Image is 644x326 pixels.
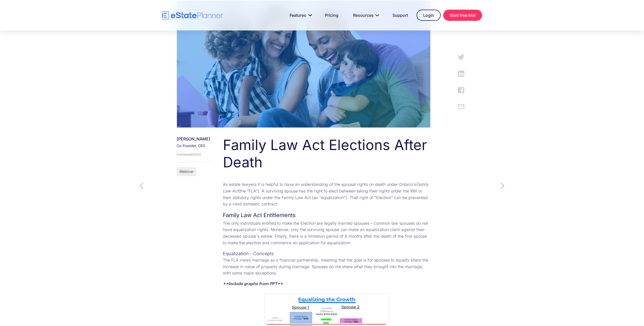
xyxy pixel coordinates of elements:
[319,10,344,20] a: Pricing
[347,10,384,20] a: Resources
[284,10,316,20] a: Features
[223,250,431,257] h5: Equalization - Concepts
[179,170,194,173] div: Webinar
[223,137,431,171] h1: Family Law Act Elections After Death
[417,10,441,21] a: Login
[223,181,431,207] p: As estate lawyers it is helpful to have an understanding of the spousal rights on death under Ont...
[443,10,482,21] a: Start free trial
[223,281,283,286] em: **Include graphs from PPT**
[386,10,414,20] a: Support
[177,143,210,148] div: Co-Founder, CEO
[223,257,431,276] p: The FLA views marriage as a financial partnership, meaning that the goal is for spouses to equall...
[177,153,191,156] div: Published
[223,182,428,193] em: Family Law Act
[162,11,223,20] a: home
[191,153,201,156] div: [DATE]
[177,137,210,141] div: [PERSON_NAME]
[223,211,431,219] h4: Family Law Act Entitlements
[223,220,431,246] p: The only individuals entitled to make the Election are legally married spouses – common law spous...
